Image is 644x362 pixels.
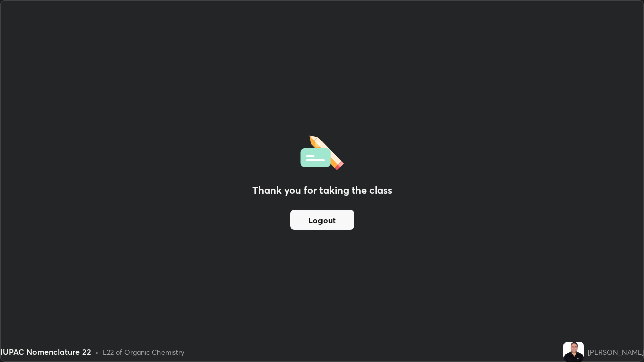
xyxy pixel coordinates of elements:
img: 215bafacb3b8478da4d7c369939e23a8.jpg [563,342,584,362]
h2: Thank you for taking the class [252,183,392,198]
div: L22 of Organic Chemistry [103,347,184,357]
img: offlineFeedback.1438e8b3.svg [300,132,344,170]
div: • [95,347,99,357]
div: [PERSON_NAME] [588,347,644,357]
button: Logout [290,210,354,230]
